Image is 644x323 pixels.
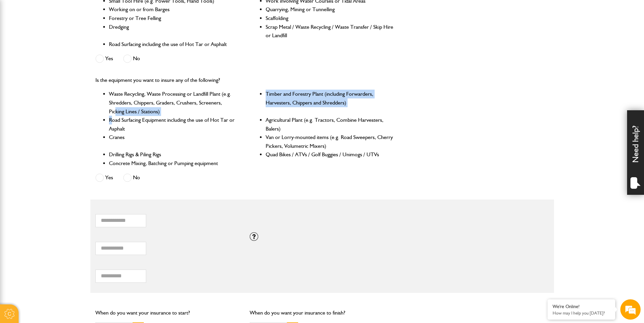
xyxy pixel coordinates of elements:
[95,308,240,317] p: When do you want your insurance to start?
[266,150,394,159] li: Quad Bikes / ATVs / Golf Buggies / Unimogs / UTVs
[553,304,610,309] div: We're Online!
[109,40,237,49] li: Road Surfacing including the use of Hot Tar or Asphalt
[9,102,124,117] input: Enter your phone number
[95,76,394,85] p: Is the equipment you want to insure any of the following?
[109,150,237,159] li: Drilling Rigs & Piling Rigs
[95,54,113,63] label: Yes
[109,5,237,14] li: Working on or from Barges
[250,308,394,317] p: When do you want your insurance to finish?
[109,133,237,150] li: Cranes
[9,83,124,97] input: Enter your email address
[627,110,644,195] div: Need help?
[266,90,394,116] li: Timber and Forestry Plant (including Forwarders, Harvesters, Chippers and Shredders)
[266,133,394,150] li: Van or Lorry-mounted items (e.g. Road Sweepers, Cherry Pickers, Volumetric Mixers)
[109,90,237,116] li: Waste Recycling, Waste Processing or Landfill Plant (e.g. Shredders, Chippers, Graders, Crushers,...
[9,63,124,77] input: Enter your last name
[266,14,394,23] li: Scaffolding
[266,23,394,40] li: Scrap Metal / Waste Recycling / Waste Transfer / Skip Hire or Landfill
[109,23,237,40] li: Dredging
[12,38,28,47] img: d_20077148190_company_1631870298795_20077148190
[92,208,123,217] em: Start Chat
[123,174,140,182] label: No
[109,14,237,23] li: Forestry or Tree Felling
[266,116,394,133] li: Agricultural Plant (e.g. Tractors, Combine Harvesters, Balers)
[109,116,237,133] li: Road Surfacing Equipment including the use of Hot Tar or Asphalt
[95,174,113,182] label: Yes
[553,310,610,316] p: How may I help you today?
[9,122,124,203] textarea: Type your message and hit 'Enter'
[123,54,140,63] label: No
[109,159,237,168] li: Concrete Mixing, Batching or Pumping equipment
[111,3,127,20] div: Minimize live chat window
[35,38,114,47] div: Chat with us now
[266,5,394,14] li: Quarrying, Mining or Tunnelling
